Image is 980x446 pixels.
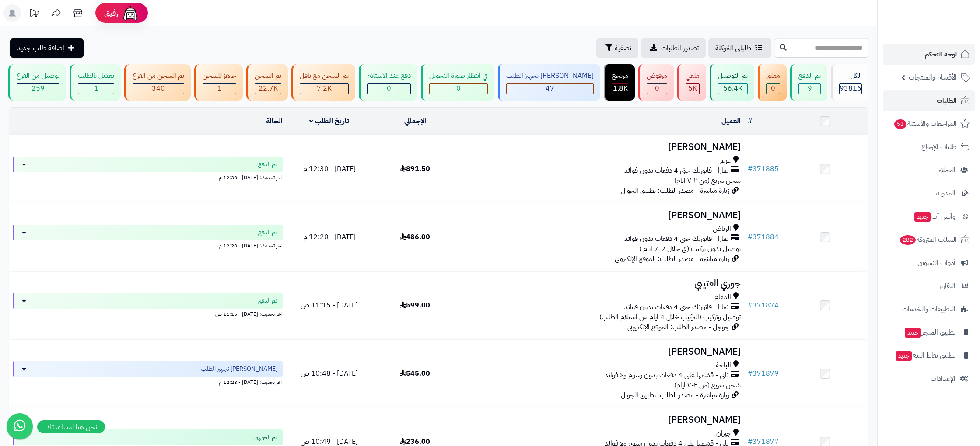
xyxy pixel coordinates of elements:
span: 0 [771,83,775,94]
span: أدوات التسويق [917,257,955,269]
span: 282 [900,235,916,245]
a: تحديثات المنصة [23,4,45,24]
a: الإعدادات [883,368,975,389]
div: اخر تحديث: [DATE] - 11:15 ص [13,309,283,318]
span: تمارا - فاتورتك حتى 4 دفعات بدون فوائد [624,302,728,312]
a: التطبيقات والخدمات [883,299,975,320]
a: العملاء [883,160,975,181]
span: المراجعات والأسئلة [893,118,957,130]
a: تم التوصيل 56.4K [708,64,756,101]
div: 0 [766,84,780,94]
div: 9 [799,84,820,94]
span: جيزان [716,429,731,439]
span: تطبيق المتجر [904,326,955,338]
div: مرفوض [647,71,667,81]
span: الرياض [713,224,731,234]
a: وآتس آبجديد [883,206,975,227]
span: عرعر [720,156,731,166]
a: الطلبات [883,90,975,111]
span: تصفية [615,43,631,53]
span: [DATE] - 12:30 م [303,164,356,174]
div: 7223 [300,84,348,94]
span: تصدير الطلبات [661,43,699,53]
a: طلبات الإرجاع [883,136,975,157]
div: 4950 [686,84,699,94]
a: تم الشحن 22.7K [245,64,290,101]
span: تم التجهيز [255,433,277,442]
div: اخر تحديث: [DATE] - 12:30 م [13,172,283,181]
span: الباحة [716,360,731,370]
div: الكل [839,71,862,81]
div: 340 [133,84,184,94]
span: # [748,164,752,174]
span: 53 [894,119,906,129]
a: #371879 [748,368,779,379]
a: العميل [721,116,741,126]
span: 1 [217,83,222,94]
a: [PERSON_NAME] تجهيز الطلب 47 [496,64,602,101]
a: دفع عند الاستلام 0 [357,64,419,101]
h3: جوري العتيبي [462,279,741,289]
a: المراجعات والأسئلة53 [883,113,975,134]
span: 486.00 [400,232,430,242]
span: [DATE] - 11:15 ص [301,300,358,310]
span: 340 [152,83,165,94]
a: إضافة طلب جديد [10,38,84,58]
span: تم الدفع [258,160,277,169]
div: 1 [78,84,114,94]
div: ملغي [686,71,700,81]
a: تطبيق نقاط البيعجديد [883,345,975,366]
div: تم الشحن من الفرع [133,71,184,81]
a: لوحة التحكم [883,44,975,65]
a: تطبيق المتجرجديد [883,322,975,343]
a: المدونة [883,183,975,204]
div: [PERSON_NAME] تجهيز الطلب [506,71,594,81]
div: 0 [367,84,410,94]
span: الإعدادات [931,373,955,385]
a: توصيل من الفرع 259 [7,64,68,101]
a: مرفوض 0 [637,64,675,101]
span: 0 [387,83,391,94]
span: # [748,300,752,310]
span: 47 [546,83,554,94]
a: التقارير [883,275,975,296]
span: 93816 [840,83,861,94]
div: 259 [17,84,59,94]
span: [DATE] - 10:48 ص [301,368,358,379]
a: الكل93816 [829,64,870,101]
span: تابي - قسّمها على 4 دفعات بدون رسوم ولا فوائد [605,370,728,380]
a: تاريخ الطلب [309,116,349,126]
div: تم الدفع [798,71,821,81]
h3: [PERSON_NAME] [462,142,741,152]
span: تم الدفع [258,296,277,305]
a: أدوات التسويق [883,252,975,273]
h3: [PERSON_NAME] [462,347,741,357]
span: جديد [905,328,921,338]
a: تصدير الطلبات [641,38,706,58]
a: تم الشحن مع ناقل 7.2K [290,64,357,101]
span: توصيل وتركيب (التركيب خلال 4 ايام من استلام الطلب) [599,312,741,322]
div: 0 [647,84,667,94]
h3: [PERSON_NAME] [462,210,741,220]
span: # [748,232,752,242]
h3: [PERSON_NAME] [462,415,741,425]
a: جاهز للشحن 1 [192,64,245,101]
span: تطبيق نقاط البيع [895,349,955,362]
span: إضافة طلب جديد [17,43,64,53]
div: 1798 [612,84,628,94]
div: 1 [203,84,236,94]
span: رفيق [104,8,118,18]
span: زيارة مباشرة - مصدر الطلب: الموقع الإلكتروني [615,254,729,264]
div: اخر تحديث: [DATE] - 12:20 م [13,240,283,250]
div: دفع عند الاستلام [367,71,411,81]
div: في انتظار صورة التحويل [429,71,488,81]
div: جاهز للشحن [203,71,236,81]
span: تم الدفع [258,228,277,237]
span: 1.8K [613,83,628,94]
div: تعديل بالطلب [78,71,114,81]
span: جديد [896,351,912,361]
div: تم الشحن [255,71,281,81]
a: #371874 [748,300,779,310]
span: 5K [688,83,697,94]
span: 599.00 [400,300,430,310]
